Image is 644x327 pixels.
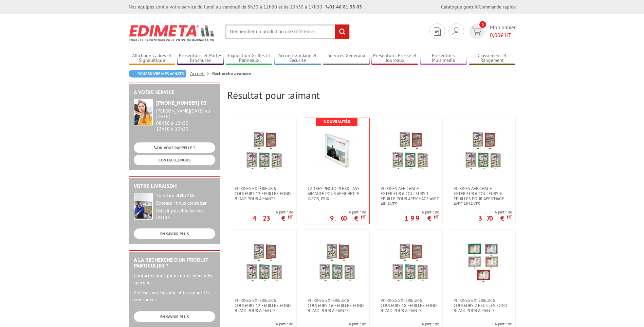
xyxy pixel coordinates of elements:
div: [PERSON_NAME][DATE] au [DATE] [156,108,215,120]
a: Catalogue gratuit [441,4,478,10]
div: | [441,3,516,10]
a: Vitrines extérieur 6 couleurs 18 feuilles fond blanc pour aimants [377,298,442,313]
input: Rechercher un produit ou une référence... [225,24,350,39]
a: Présentoirs et Porte-brochures [177,53,224,64]
div: Express : nous consulter [156,200,215,206]
a: Classement et Rangement [469,53,516,64]
a: EN SAVOIR PLUS [134,228,215,239]
a: Services Généraux [323,53,370,64]
img: widget-service.jpg [134,99,153,125]
span: Vitrines extérieur 6 couleurs 2 feuilles fond blanc pour aimants [454,298,512,313]
a: EN SAVOIR PLUS [134,311,215,322]
span: € HT [490,31,516,39]
div: Retrait possible en nos locaux [156,208,215,220]
a: Vitrines affichage extérieur 6 couleurs 9 feuilles pour affichage avec aimants [450,186,515,206]
a: Poursuivre mes achats [129,70,186,78]
a: Accueil Guidage et Sécurité [274,53,321,64]
p: Précisez vos besoins et les quantités envisagées [134,289,215,303]
p: 199 € [405,216,439,220]
h2: A la recherche d'un produit particulier ? [134,257,215,269]
img: Cadres photo Plexiglass aimanté pour affichette, infos, prix [315,128,359,172]
img: devis rapide [472,28,482,35]
span: A partir de [479,321,512,327]
a: Vitrines affichage extérieur 6 couleurs 1 feuille pour affichage avec aimants [377,186,442,206]
a: Affichage Cadres et Signalétique [129,53,176,64]
sup: HT [361,214,366,220]
span: A partir de [330,209,366,215]
h2: A votre service [134,89,215,96]
div: 08h30 à 12h30 13h30 à 17h30 [156,108,215,132]
sup: HT [288,214,293,220]
a: Présentoirs Multimédia [420,53,467,64]
a: Cadres photo Plexiglass aimanté pour affichette, infos, prix [304,186,369,201]
a: Présentoirs Presse et Journaux [371,53,418,64]
h2: Résultat pour : [227,89,516,101]
a: devis rapide 0 Mon panier 0,00€ HT [467,23,516,39]
a: CONTACTEZ-NOUS [134,155,215,165]
p: Contactez-nous pour toutes demandes spéciales [134,272,215,286]
span: 0,00 [490,32,500,38]
div: Nos équipes sont à votre service du lundi au vendredi de 8h30 à 12h30 et de 13h30 à 17h30 [129,3,362,10]
span: Vitrines extérieur 6 couleurs 16 feuilles fond blanc pour aimants [308,298,366,313]
span: Vitrines affichage extérieur 6 couleurs 1 feuille pour affichage avec aimants [381,186,439,206]
strong: 48h/72h [177,192,195,199]
a: Exposition Grilles et Panneaux [226,53,273,64]
a: Vitrines extérieur 6 couleurs 2 feuilles fond blanc pour aimants [450,298,515,313]
b: Nouveautés [324,119,350,124]
img: devis rapide [434,27,441,36]
a: ON VOUS RAPPELLE ? [134,142,215,153]
img: devis rapide [453,27,460,35]
span: A partir de [405,209,439,215]
sup: HT [507,214,512,220]
a: Vitrines extérieur 6 couleurs 12 feuilles fond blanc pour aimants [231,186,296,201]
div: Standard : [156,193,215,199]
img: Edimeta [129,20,215,46]
span: A partir de [330,321,366,327]
p: 423 € [253,216,293,220]
a: Vitrines extérieur 6 couleurs 16 feuilles fond blanc pour aimants [304,298,369,313]
img: Vitrines affichage extérieur 6 couleurs 9 feuilles pour affichage avec aimants [461,128,505,172]
span: A partir de [253,209,293,215]
span: A partir de [407,321,439,327]
span: Vitrines extérieur 6 couleurs 18 feuilles fond blanc pour aimants [381,298,439,313]
span: 0 [479,21,486,28]
span: A partir de [478,209,512,215]
a: Vitrines extérieur 6 couleurs 12 feuilles fond blanc pour aimants [231,298,296,313]
img: Vitrines extérieur 6 couleurs 12 feuilles fond blanc pour aimants [242,128,286,172]
span: Vitrines affichage extérieur 6 couleurs 9 feuilles pour affichage avec aimants [454,186,512,206]
sup: HT [434,214,439,220]
strong: 01 46 81 33 03 [326,4,362,10]
img: widget-livraison.jpg [134,193,153,220]
span: Vitrines extérieur 6 couleurs 12 feuilles fond blanc pour aimants [235,298,293,313]
span: Vitrines extérieur 6 couleurs 12 feuilles fond blanc pour aimants [235,186,293,201]
strong: [PHONE_NUMBER] 03 [156,99,207,106]
img: Vitrines affichage extérieur 6 couleurs 1 feuille pour affichage avec aimants [388,128,432,172]
img: Vitrines extérieur 6 couleurs 2 feuilles fond blanc pour aimants [461,240,505,284]
input: rechercher [335,24,349,39]
span: aimant [290,88,320,102]
p: 9.60 € [330,216,366,220]
span: Cadres photo Plexiglass aimanté pour affichette, infos, prix [308,186,366,201]
img: Vitrines extérieur 6 couleurs 16 feuilles fond blanc pour aimants [315,240,359,284]
li: Recherche avancée [212,70,251,77]
a: Accueil [190,70,212,76]
span: Mon panier [490,23,516,39]
img: Vitrines extérieur 6 couleurs 18 feuilles fond blanc pour aimants [388,240,432,284]
a: Commande rapide [479,4,516,10]
img: Vitrines extérieur 6 couleurs 12 feuilles fond blanc pour aimants [242,240,286,284]
p: 370 € [478,216,512,220]
h2: Votre livraison [134,183,215,189]
span: A partir de [253,321,293,327]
